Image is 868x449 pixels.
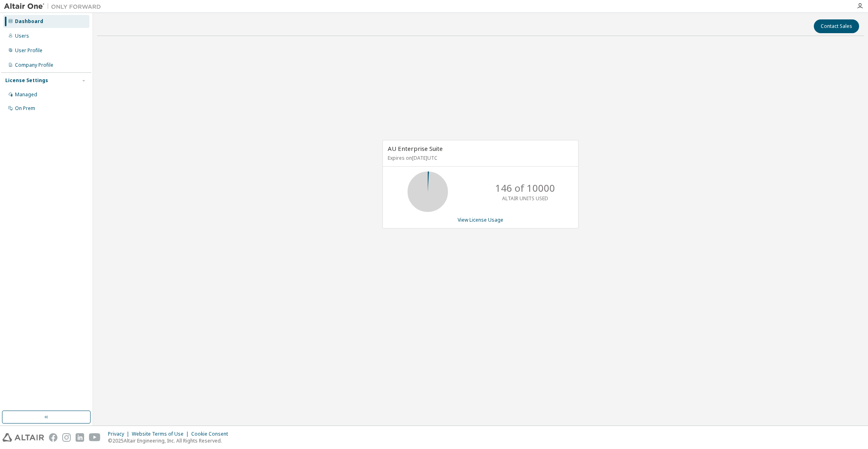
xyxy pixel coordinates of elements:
[814,19,859,33] button: Contact Sales
[62,433,71,442] img: instagram.svg
[15,47,42,54] div: User Profile
[191,431,233,437] div: Cookie Consent
[15,18,43,25] div: Dashboard
[4,2,105,11] img: Altair One
[2,433,44,442] img: altair_logo.svg
[108,431,132,437] div: Privacy
[108,437,233,444] p: © 2025 Altair Engineering, Inc. All Rights Reserved.
[5,77,48,84] div: License Settings
[502,195,548,202] p: ALTAIR UNITS USED
[388,155,571,161] p: Expires on [DATE] UTC
[49,433,57,442] img: facebook.svg
[89,433,101,442] img: youtube.svg
[76,433,84,442] img: linkedin.svg
[132,431,191,437] div: Website Terms of Use
[15,105,35,112] div: On Prem
[15,91,37,98] div: Managed
[495,181,555,195] p: 146 of 10000
[15,62,53,68] div: Company Profile
[15,33,29,39] div: Users
[388,144,443,152] span: AU Enterprise Suite
[458,216,503,223] a: View License Usage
